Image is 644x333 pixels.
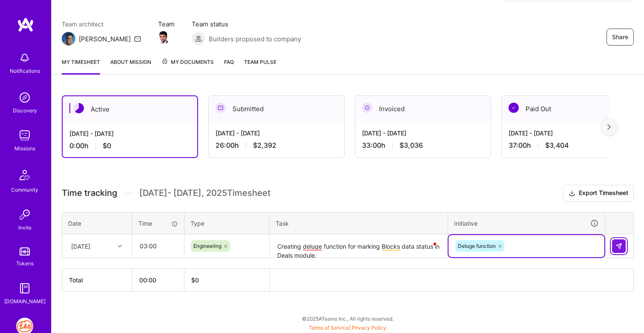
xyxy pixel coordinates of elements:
[158,30,169,45] a: Team Member Avatar
[253,141,276,150] span: $2,392
[184,212,270,234] th: Type
[74,103,84,113] img: Active
[355,96,491,122] div: Invoiced
[309,324,386,331] span: |
[615,243,622,250] img: Submit
[216,103,226,113] img: Submitted
[69,129,190,138] div: [DATE] - [DATE]
[224,57,234,75] a: FAQ
[63,96,197,122] div: Active
[69,141,190,150] div: 0:00 h
[79,34,131,43] div: [PERSON_NAME]
[16,49,33,66] img: bell
[192,32,205,46] img: Builders proposed to company
[362,129,484,138] div: [DATE] - [DATE]
[118,244,122,248] i: icon Chevron
[309,324,349,331] a: Terms of Service
[502,96,637,122] div: Paid Out
[62,57,100,75] a: My timesheet
[13,106,37,115] div: Discovery
[612,239,627,253] div: null
[161,57,214,75] a: My Documents
[62,188,117,198] span: Time tracking
[62,32,75,46] img: Team Architect
[4,297,46,306] div: [DOMAIN_NAME]
[193,243,221,249] span: Engineering
[18,223,32,232] div: Invite
[110,57,151,75] a: About Mission
[71,241,90,250] div: [DATE]
[216,141,337,150] div: 26:00 h
[362,141,484,150] div: 33:00 h
[244,59,276,65] span: Team Pulse
[10,66,40,75] div: Notifications
[20,247,30,255] img: tokens
[16,259,34,268] div: Tokens
[17,17,34,32] img: logo
[362,103,372,113] img: Invoiced
[352,324,386,331] a: Privacy Policy
[16,89,33,106] img: discovery
[209,34,301,43] span: Builders proposed to company
[138,219,178,228] div: Time
[509,103,519,113] img: Paid Out
[62,269,132,292] th: Total
[545,141,569,150] span: $3,404
[191,276,199,284] span: $ 0
[16,127,33,144] img: teamwork
[607,124,611,130] img: right
[16,206,33,223] img: Invite
[103,141,111,150] span: $0
[612,33,628,41] span: Share
[11,185,38,194] div: Community
[607,29,634,46] button: Share
[400,141,423,150] span: $3,036
[133,235,184,257] input: HH:MM
[62,20,141,29] span: Team architect
[270,212,448,234] th: Task
[270,235,447,258] textarea: To enrich screen reader interactions, please activate Accessibility in Grammarly extension settings
[134,35,141,42] i: icon Mail
[454,218,599,228] div: Initiative
[51,308,644,329] div: © 2025 ATeams Inc., All rights reserved.
[244,57,276,75] a: Team Pulse
[569,189,575,198] i: icon Download
[216,129,337,138] div: [DATE] - [DATE]
[139,188,270,198] span: [DATE] - [DATE] , 2025 Timesheet
[14,165,35,185] img: Community
[509,141,630,150] div: 37:00 h
[192,20,301,29] span: Team status
[16,280,33,297] img: guide book
[509,129,630,138] div: [DATE] - [DATE]
[157,31,170,44] img: Team Member Avatar
[132,269,184,292] th: 00:00
[62,212,132,234] th: Date
[14,144,35,153] div: Missions
[458,243,496,249] span: Deluge function
[209,96,344,122] div: Submitted
[158,20,175,29] span: Team
[563,185,634,202] button: Export Timesheet
[161,57,214,67] span: My Documents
